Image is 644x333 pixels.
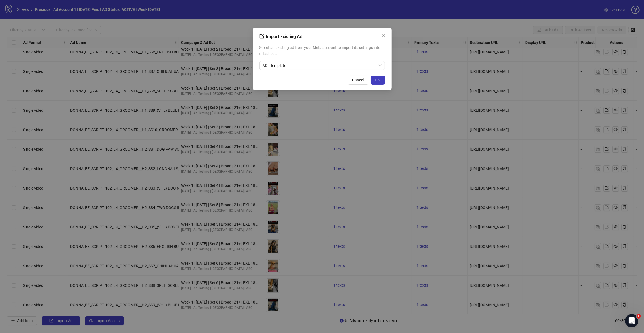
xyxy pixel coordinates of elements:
span: import [259,34,264,39]
span: Import Existing Ad [266,34,303,39]
button: Cancel [348,76,368,85]
span: close [382,33,386,38]
span: Cancel [352,78,364,82]
span: AD - Template [263,61,382,70]
span: 1 [637,314,641,319]
button: OK [371,76,385,85]
span: OK [375,78,380,82]
iframe: Intercom live chat [625,314,638,327]
button: Close [379,31,388,40]
span: Select an existing ad from your Meta account to import its settings into this sheet. [259,44,385,57]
